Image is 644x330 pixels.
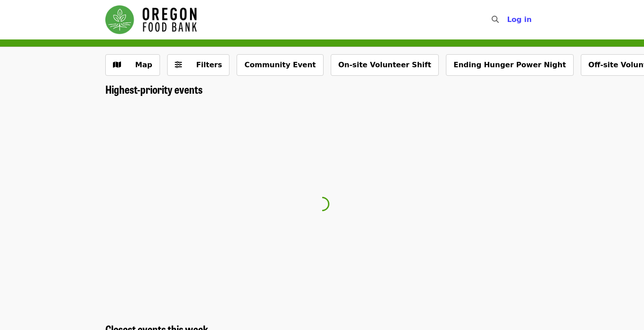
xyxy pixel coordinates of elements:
[105,5,197,34] img: Oregon Food Bank - Home
[135,61,152,69] span: Map
[504,9,511,30] input: Search
[331,54,439,76] button: On-site Volunteer Shift
[98,83,546,96] div: Highest-priority events
[446,54,574,76] button: Ending Hunger Power Night
[175,61,182,69] i: sliders-h icon
[105,81,203,97] span: Highest-priority events
[500,11,539,29] button: Log in
[196,61,222,69] span: Filters
[113,61,121,69] i: map icon
[167,54,230,76] button: Filters (0 selected)
[237,54,323,76] button: Community Event
[105,54,160,76] button: Show map view
[507,15,532,24] span: Log in
[492,15,499,24] i: search icon
[105,83,203,96] a: Highest-priority events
